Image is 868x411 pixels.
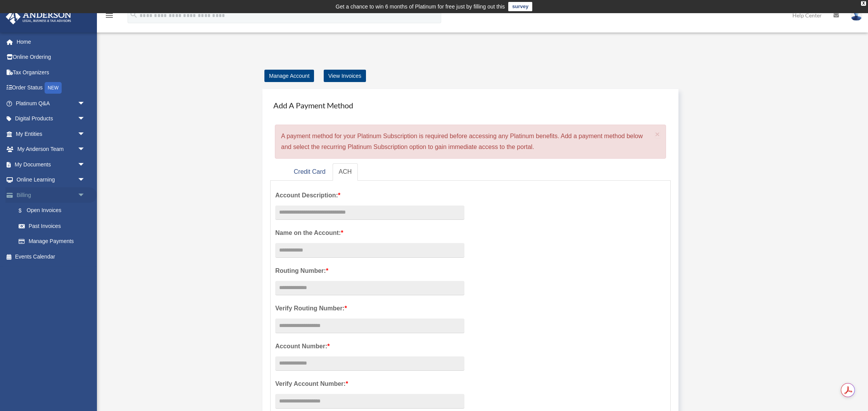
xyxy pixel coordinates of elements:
span: arrow_drop_down [78,157,93,173]
img: Anderson Advisors Platinum Portal [3,9,74,24]
span: × [655,130,660,139]
div: A payment method for your Platinum Subscription is required before accessing any Platinum benefit... [275,125,666,159]
i: menu [105,11,114,20]
a: Digital Productsarrow_drop_down [5,111,97,127]
span: arrow_drop_down [78,111,93,127]
a: Billingarrow_drop_down [5,187,97,203]
span: arrow_drop_down [78,126,93,142]
label: Verify Account Number: [275,378,464,389]
a: Events Calendar [5,249,97,264]
a: ACH [333,163,358,181]
img: User Pic [851,10,862,21]
a: My Entitiesarrow_drop_down [5,126,97,142]
a: Manage Payments [11,234,93,249]
a: My Anderson Teamarrow_drop_down [5,142,97,157]
div: close [861,1,866,6]
label: Name on the Account: [275,228,464,238]
a: Order StatusNEW [5,80,97,96]
label: Account Number: [275,341,464,352]
a: Online Learningarrow_drop_down [5,172,97,188]
a: Credit Card [288,163,332,181]
label: Account Description: [275,190,464,201]
label: Routing Number: [275,265,464,276]
h4: Add A Payment Method [270,97,671,114]
a: Platinum Q&Aarrow_drop_down [5,96,97,111]
button: Close [655,130,660,138]
span: arrow_drop_down [78,96,93,111]
a: My Documentsarrow_drop_down [5,157,97,172]
a: Past Invoices [11,218,97,234]
a: Manage Account [264,70,314,82]
a: Online Ordering [5,50,97,65]
span: arrow_drop_down [78,187,93,203]
span: $ [23,206,27,216]
a: Home [5,34,97,50]
a: Tax Organizers [5,65,97,80]
a: survey [508,2,532,11]
i: search [129,10,138,19]
a: $Open Invoices [11,203,97,219]
div: Get a chance to win 6 months of Platinum for free just by filling out this [336,2,505,11]
label: Verify Routing Number: [275,303,464,314]
span: arrow_drop_down [78,142,93,158]
a: menu [105,14,114,20]
div: NEW [45,82,62,94]
span: arrow_drop_down [78,172,93,188]
a: View Invoices [324,70,366,82]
